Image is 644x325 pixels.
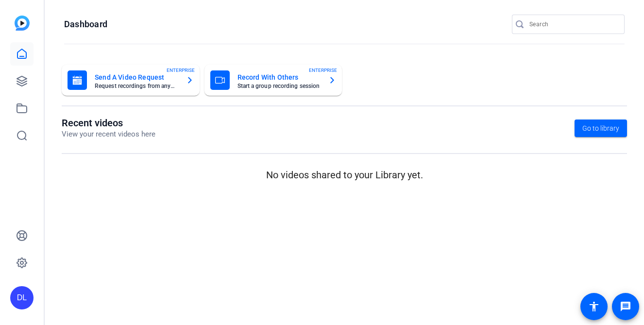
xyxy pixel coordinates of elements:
[95,83,178,89] mat-card-subtitle: Request recordings from anyone, anywhere
[62,168,627,182] p: No videos shared to your Library yet.
[167,67,195,74] span: ENTERPRISE
[95,71,178,83] mat-card-title: Send A Video Request
[62,117,155,129] h1: Recent videos
[62,65,200,96] button: Send A Video RequestRequest recordings from anyone, anywhereENTERPRISE
[237,71,321,83] mat-card-title: Record With Others
[64,18,107,30] h1: Dashboard
[15,16,30,31] img: blue-gradient.svg
[204,65,342,96] button: Record With OthersStart a group recording sessionENTERPRISE
[529,18,617,30] input: Search
[309,67,337,74] span: ENTERPRISE
[588,301,600,312] mat-icon: accessibility
[10,286,34,309] div: DL
[62,129,155,140] p: View your recent videos here
[237,83,321,89] mat-card-subtitle: Start a group recording session
[582,123,619,134] span: Go to library
[620,301,631,312] mat-icon: message
[575,120,627,137] a: Go to library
